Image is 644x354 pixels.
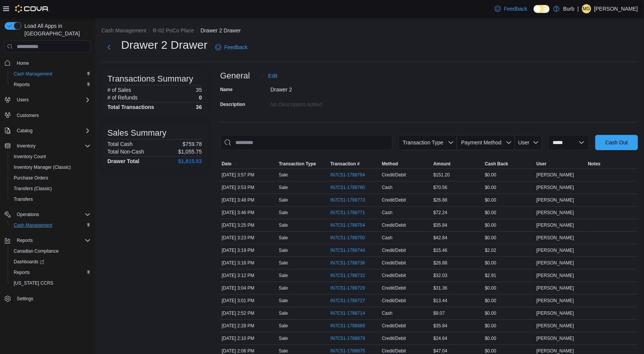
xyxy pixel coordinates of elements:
button: IN7C51-1788714 [330,309,372,318]
span: Notes [588,161,601,167]
span: Cash Back [485,161,508,167]
button: Reports [8,79,94,90]
div: $0.00 [483,221,535,230]
span: Credit/Debit [382,172,406,178]
span: IN7C51-1788784 [330,172,365,178]
div: Drawer 2 [270,83,372,93]
span: Reports [14,82,30,88]
span: Transfers (Classic) [11,184,91,193]
span: Credit/Debit [382,323,406,329]
div: $0.00 [483,183,535,192]
span: $32.03 [433,272,447,279]
button: Transfers (Classic) [8,183,94,194]
span: Transfers (Classic) [14,186,52,192]
span: [PERSON_NAME] [536,172,574,178]
span: Reports [11,80,91,89]
span: $47.04 [433,348,447,354]
span: Purchase Orders [14,175,48,181]
button: Cash Management [8,220,94,231]
h6: Total Cash [107,141,133,147]
span: Cash [382,310,393,316]
nav: An example of EuiBreadcrumbs [101,27,638,36]
button: IN7C51-1788754 [330,221,372,230]
span: $13.44 [433,298,447,304]
button: Catalog [2,125,94,136]
p: Sale [279,335,288,341]
button: Date [220,159,277,168]
span: Catalog [17,128,32,134]
span: Inventory [14,141,91,151]
span: IN7C51-1788736 [330,260,365,266]
button: Customers [2,110,94,121]
p: [PERSON_NAME] [594,4,638,13]
button: Inventory [2,141,94,151]
span: $15.46 [433,247,447,253]
span: Credit/Debit [382,298,406,304]
div: Matheson George [582,4,591,13]
a: Dashboards [11,257,47,266]
a: Inventory Count [11,152,49,161]
span: $42.84 [433,235,447,241]
button: IN7C51-1788732 [330,271,372,280]
span: Cash Management [11,69,91,78]
span: Payment Method [461,139,502,146]
button: Notes [586,159,638,168]
span: Cash Management [11,221,91,230]
button: IN7C51-1788750 [330,233,372,242]
div: [DATE] 2:28 PM [220,321,277,330]
span: Dashboards [14,259,44,265]
span: Cash [382,210,393,216]
button: Next [101,40,117,55]
a: Canadian Compliance [11,247,62,256]
span: Customers [14,111,91,120]
span: Inventory Manager (Classic) [11,163,91,172]
span: Credit/Debit [382,335,406,341]
span: $26.88 [433,197,447,203]
div: [DATE] 3:46 PM [220,208,277,217]
a: Purchase Orders [11,173,51,183]
p: Sale [279,172,288,178]
div: [DATE] 3:48 PM [220,195,277,205]
button: IN7C51-1788729 [330,284,372,293]
button: IN7C51-1788679 [330,334,372,343]
p: Sale [279,285,288,291]
p: Burb [563,4,575,13]
div: $0.00 [483,233,535,242]
span: [PERSON_NAME] [536,197,574,203]
span: Credit/Debit [382,222,406,228]
div: $0.00 [483,284,535,293]
a: Cash Management [11,69,55,78]
span: IN7C51-1788714 [330,310,365,316]
div: [DATE] 3:16 PM [220,258,277,268]
div: [DATE] 3:01 PM [220,296,277,305]
button: Inventory [14,141,38,151]
span: Inventory Count [14,154,46,160]
span: Transfers [14,196,33,202]
div: No Description added [270,98,372,107]
p: Sale [279,210,288,216]
button: Reports [2,235,94,246]
div: $0.00 [483,208,535,217]
span: [PERSON_NAME] [536,310,574,316]
span: IN7C51-1788732 [330,272,365,279]
a: Customers [14,111,42,120]
span: Cash Out [605,139,628,146]
h6: # of Refunds [107,95,137,101]
span: Canadian Compliance [11,247,91,256]
span: [PERSON_NAME] [536,184,574,191]
p: $1,055.75 [178,149,202,155]
span: IN7C51-1788727 [330,298,365,304]
span: Customers [17,112,39,119]
p: Sale [279,348,288,354]
button: User [535,159,586,168]
h3: General [220,71,250,80]
span: Transaction Type [403,139,443,146]
label: Name [220,86,233,93]
p: 0 [199,95,202,101]
span: $26.88 [433,260,447,266]
span: Dark Mode [534,13,534,13]
a: Feedback [212,40,251,55]
span: Cash [382,235,393,241]
button: Reports [14,236,36,245]
div: [DATE] 3:04 PM [220,284,277,293]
